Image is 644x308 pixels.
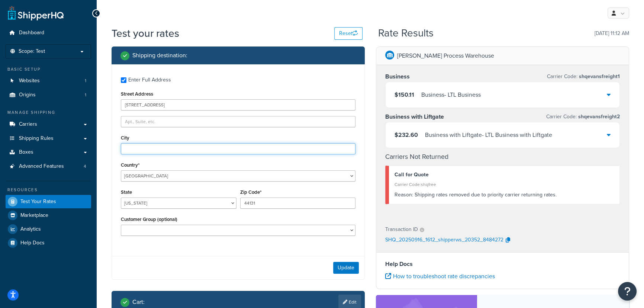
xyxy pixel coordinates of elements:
[19,30,44,36] span: Dashboard
[6,132,91,145] a: Shipping Rules
[128,75,171,85] div: Enter Full Address
[6,222,91,236] a: Analytics
[425,130,552,140] div: Business with Liftgate - LTL Business with Liftgate
[547,71,620,82] p: Carrier Code:
[121,91,153,97] label: Street Address
[20,199,56,205] span: Test Your Rates
[395,190,614,200] div: Shipping rates removed due to priority carrier returning rates.
[385,260,620,269] h4: Help Docs
[334,27,363,40] button: Reset
[595,28,629,39] p: [DATE] 11:12 AM
[20,212,48,219] span: Marketplace
[6,74,91,88] li: Websites
[546,112,620,122] p: Carrier Code:
[6,195,91,208] a: Test Your Rates
[121,77,126,83] input: Enter Full Address
[6,26,91,40] a: Dashboard
[121,135,129,141] label: City
[6,145,91,159] a: Boxes
[395,90,414,99] span: $150.11
[6,66,91,73] div: Basic Setup
[385,272,495,280] a: How to troubleshoot rate discrepancies
[20,240,45,246] span: Help Docs
[6,118,91,131] a: Carriers
[577,113,620,121] span: shqevansfreight2
[385,113,444,121] h3: Business with Liftgate
[395,179,614,190] div: Carrier Code: shqfree
[378,28,434,39] h2: Rate Results
[19,163,64,170] span: Advanced Features
[6,236,91,250] a: Help Docs
[6,109,91,116] div: Manage Shipping
[85,92,86,98] span: 1
[19,78,40,84] span: Websites
[6,88,91,102] a: Origins1
[121,162,139,168] label: Country*
[395,191,413,199] span: Reason:
[19,121,37,128] span: Carriers
[333,262,359,274] button: Update
[385,224,418,235] p: Transaction ID
[112,26,179,41] h1: Test your rates
[385,152,620,162] h4: Carriers Not Returned
[6,74,91,88] a: Websites1
[397,51,494,61] p: [PERSON_NAME] Process Warehouse
[6,88,91,102] li: Origins
[577,73,620,80] span: shqevansfreight1
[19,149,33,155] span: Boxes
[132,299,145,305] h2: Cart :
[121,189,132,195] label: State
[85,78,86,84] span: 1
[6,160,91,173] a: Advanced Features4
[385,73,410,80] h3: Business
[6,187,91,193] div: Resources
[6,160,91,173] li: Advanced Features
[19,48,45,55] span: Scope: Test
[121,216,177,222] label: Customer Group (optional)
[132,52,187,59] h2: Shipping destination :
[618,282,637,301] button: Open Resource Center
[19,92,36,98] span: Origins
[121,116,355,127] input: Apt., Suite, etc.
[395,170,614,180] div: Call for Quote
[385,235,503,246] p: SHQ_20250916_1612_shipperws_20352_8484272
[421,90,481,100] div: Business - LTL Business
[19,135,54,142] span: Shipping Rules
[6,209,91,222] a: Marketplace
[84,163,86,170] span: 4
[395,131,418,139] span: $232.60
[20,226,41,232] span: Analytics
[240,189,261,195] label: Zip Code*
